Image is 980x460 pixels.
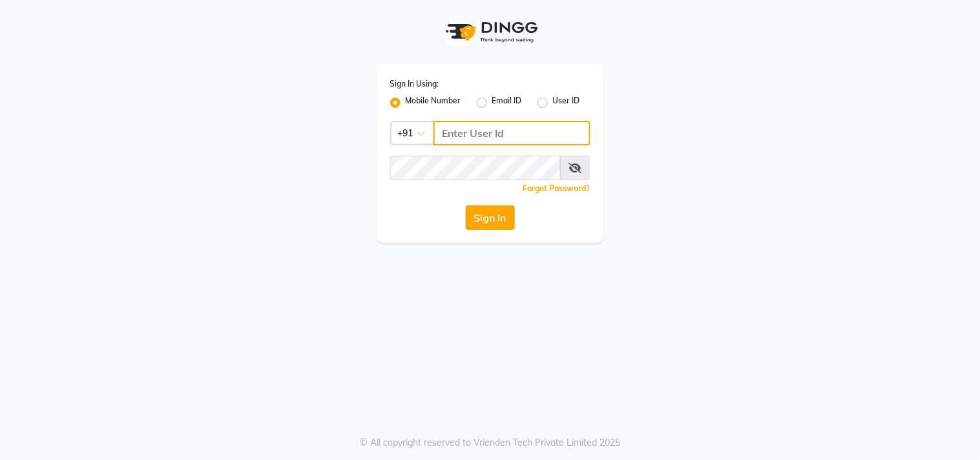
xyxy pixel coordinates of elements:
[439,13,542,51] img: logo1.svg
[390,156,561,180] input: Username
[433,121,590,145] input: Username
[492,95,522,110] label: Email ID
[406,95,461,110] label: Mobile Number
[523,183,590,193] a: Forgot Password?
[466,205,515,230] button: Sign In
[553,95,580,110] label: User ID
[390,78,439,90] label: Sign In Using:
